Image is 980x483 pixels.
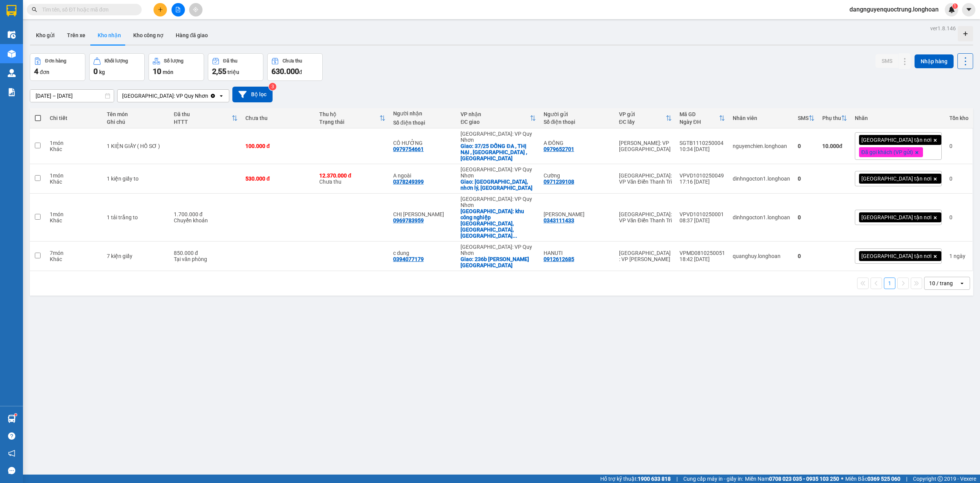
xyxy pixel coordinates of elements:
[208,53,263,81] button: Đã thu2,55 triệu
[50,146,99,152] div: Khác
[855,115,942,121] div: Nhãn
[232,87,273,102] button: Bộ lọc
[319,111,379,117] div: Thu hộ
[393,211,453,217] div: CHỊ TRANG
[679,211,725,217] div: VPVD1010250001
[544,217,574,223] div: 0343111433
[393,146,424,152] div: 0979754661
[461,256,536,268] div: Giao: 236b bạch đằng trần hưng đạo quy nhơn bình định
[8,69,16,77] img: warehouse-icon
[30,26,61,44] button: Kho gửi
[8,432,15,440] span: question-circle
[679,250,725,256] div: VPMD0810250051
[42,5,132,14] input: Tìm tên, số ĐT hoặc mã đơn
[393,217,424,223] div: 0969783959
[209,92,210,100] input: Selected Bình Định: VP Quy Nhơn.
[544,111,611,117] div: Người gửi
[393,120,453,126] div: Số điện thoại
[457,108,539,128] th: Toggle SortBy
[163,69,173,75] span: món
[619,119,666,125] div: ĐC lấy
[461,131,536,143] div: [GEOGRAPHIC_DATA]: VP Quy Nhơn
[50,211,99,217] div: 1 món
[544,140,611,146] div: A ĐÔNG
[769,476,839,482] strong: 0708 023 035 - 0935 103 250
[99,69,105,75] span: kg
[619,140,672,152] div: [PERSON_NAME]: VP [GEOGRAPHIC_DATA]
[461,179,536,191] div: Giao: mỹ hưng, nhơn lý, tp quy nhơn
[619,211,672,223] div: [GEOGRAPHIC_DATA]: VP Văn Điển Thanh Trì
[271,67,299,76] span: 630.000
[861,149,913,156] span: Đã gọi khách (VP gửi)
[544,119,611,125] div: Số điện thoại
[822,143,843,149] strong: 10.000 đ
[8,31,16,39] img: warehouse-icon
[154,3,167,16] button: plus
[223,58,237,64] div: Đã thu
[822,115,841,121] div: Phụ thu
[315,108,389,128] th: Toggle SortBy
[875,54,898,68] button: SMS
[93,67,98,76] span: 0
[915,54,954,68] button: Nhập hàng
[174,111,232,117] div: Đã thu
[733,143,790,149] div: nguyenchien.longhoan
[461,196,536,208] div: [GEOGRAPHIC_DATA]: VP Quy Nhơn
[50,172,99,179] div: 1 món
[818,108,851,128] th: Toggle SortBy
[218,93,224,99] svg: open
[683,475,743,483] span: Cung cấp máy in - giấy in:
[8,415,16,423] img: warehouse-icon
[965,6,972,13] span: caret-down
[798,115,808,121] div: SMS
[954,3,956,9] span: 1
[174,256,238,262] div: Tại văn phòng
[212,67,226,76] span: 2,55
[949,253,969,259] div: 1
[319,119,379,125] div: Trạng thái
[679,111,719,117] div: Mã GD
[513,233,517,239] span: ...
[798,176,815,182] div: 0
[7,5,16,16] img: logo-vxr
[174,211,238,217] div: 1.700.000 đ
[107,119,166,125] div: Ghi chú
[299,69,302,75] span: đ
[8,88,16,96] img: solution-icon
[15,414,17,416] sup: 1
[461,119,529,125] div: ĐC giao
[798,214,815,220] div: 0
[319,172,385,185] div: Chưa thu
[930,24,956,33] div: ver 1.8.146
[283,58,302,64] div: Chưa thu
[794,108,818,128] th: Toggle SortBy
[175,7,181,12] span: file-add
[193,7,198,12] span: aim
[845,475,900,483] span: Miền Bắc
[962,3,975,16] button: caret-down
[30,90,114,102] input: Select a date range.
[867,476,900,482] strong: 0369 525 060
[929,279,953,287] div: 10 / trang
[938,476,943,481] span: copyright
[679,146,725,152] div: 10:34 [DATE]
[50,179,99,185] div: Khác
[245,176,312,182] div: 530.000 đ
[861,214,931,221] span: [GEOGRAPHIC_DATA] tận nơi
[8,450,15,457] span: notification
[393,110,453,117] div: Người nhận
[843,5,945,14] span: dangnguyenquoctrung.longhoan
[676,475,678,483] span: |
[393,172,453,179] div: A ngoài
[227,69,239,75] span: triệu
[958,26,973,41] div: Tạo kho hàng mới
[30,53,85,81] button: Đơn hàng4đơn
[615,108,676,128] th: Toggle SortBy
[600,475,671,483] span: Hỗ trợ kỹ thuật:
[34,67,38,76] span: 4
[461,111,529,117] div: VP nhận
[50,250,99,256] div: 7 món
[679,217,725,223] div: 08:37 [DATE]
[174,119,232,125] div: HTTT
[61,26,91,44] button: Trên xe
